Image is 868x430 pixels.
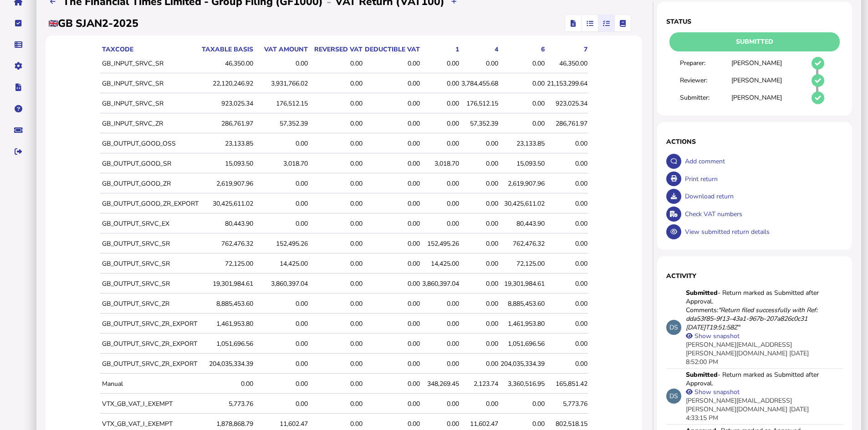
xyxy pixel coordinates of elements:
[201,159,253,168] div: 15,093.50
[500,239,545,248] div: 762,476.32
[310,359,363,368] div: 0.00
[201,199,253,208] div: 30,425,611.02
[686,340,822,366] div: [PERSON_NAME][EMAIL_ADDRESS][PERSON_NAME][DOMAIN_NAME] [DATE] 8:52:00 PM
[461,179,498,188] div: 0.00
[255,259,308,268] div: 14,425.00
[310,259,363,268] div: 0.00
[365,159,420,168] div: 0.00
[461,219,498,228] div: 0.00
[201,299,253,308] div: 8,885,453.60
[201,179,253,188] div: 2,619,907.96
[310,45,363,54] div: Reversed VAT
[461,259,498,268] div: 0.00
[201,45,253,54] div: Taxable basis
[422,239,459,248] div: 152,495.26
[310,119,363,128] div: 0.00
[310,319,363,328] div: 0.00
[255,379,308,388] div: 0.00
[365,359,420,368] div: 0.00
[461,379,498,388] div: 2,123.74
[255,59,308,68] div: 0.00
[547,219,587,228] div: 0.00
[100,114,199,133] td: GB_INPUT_SRVC_ZR
[201,319,253,328] div: 1,461,953.80
[365,339,420,348] div: 0.00
[365,59,420,68] div: 0.00
[692,332,756,340] div: Show snapshot
[422,119,459,128] div: 0.00
[422,79,459,88] div: 0.00
[547,79,587,88] div: 21,153,299.64
[731,93,783,102] div: [PERSON_NAME]
[100,74,199,93] td: GB_INPUT_SRVC_SR
[500,279,545,288] div: 19,301,984.61
[422,319,459,328] div: 0.00
[547,400,587,408] div: 5,773.76
[100,354,199,374] td: GB_OUTPUT_SRVC_ZR_EXPORT
[365,79,420,88] div: 0.00
[255,119,308,128] div: 57,352.39
[422,339,459,348] div: 0.00
[666,272,843,280] h1: Activity
[310,99,363,108] div: 0.00
[683,170,843,188] div: Print return
[461,119,498,128] div: 57,352.39
[500,79,545,88] div: 0.00
[49,16,138,30] h2: GB SJAN2-2025
[365,420,420,428] div: 0.00
[9,142,28,161] button: Sign out
[666,17,843,26] h1: Status
[461,420,498,428] div: 11,602.47
[365,179,420,188] div: 0.00
[422,359,459,368] div: 0.00
[680,76,731,85] div: Reviewer:
[666,172,681,187] button: Open printable view of return.
[201,339,253,348] div: 1,051,696.56
[422,99,459,108] div: 0.00
[461,139,498,148] div: 0.00
[500,299,545,308] div: 8,885,453.60
[461,99,498,108] div: 176,512.15
[686,370,718,379] strong: Submitted
[365,239,420,248] div: 0.00
[666,389,681,404] div: DS
[422,420,459,428] div: 0.00
[461,45,498,54] div: 4
[680,59,731,67] div: Preparer:
[365,379,420,388] div: 0.00
[500,139,545,148] div: 23,133.85
[500,420,545,428] div: 0.00
[686,288,718,297] strong: Submitted
[500,339,545,348] div: 1,051,696.56
[547,359,587,368] div: 0.00
[201,259,253,268] div: 72,125.00
[547,45,587,54] div: 7
[100,374,199,394] td: Manual
[422,59,459,68] div: 0.00
[666,154,681,169] button: Make a comment in the activity log.
[201,119,253,128] div: 286,761.97
[461,359,498,368] div: 0.00
[100,194,199,213] td: GB_OUTPUT_GOOD_ZR_EXPORT
[255,299,308,308] div: 0.00
[547,319,587,328] div: 0.00
[100,234,199,253] td: GB_OUTPUT_SRVC_SR
[547,99,587,108] div: 923,025.34
[9,14,28,33] button: Tasks
[461,279,498,288] div: 0.00
[680,93,731,102] div: Submitter:
[666,320,681,335] div: DS
[255,159,308,168] div: 3,018.70
[500,59,545,68] div: 0.00
[49,20,58,27] img: gb.png
[547,279,587,288] div: 0.00
[100,154,199,173] td: GB_OUTPUT_GOOD_SR
[365,400,420,408] div: 0.00
[255,339,308,348] div: 0.00
[461,239,498,248] div: 0.00
[201,99,253,108] div: 923,025.34
[15,45,22,45] i: Data manager
[255,45,308,54] div: VAT amount
[310,79,363,88] div: 0.00
[100,294,199,314] td: GB_OUTPUT_SRVC_ZR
